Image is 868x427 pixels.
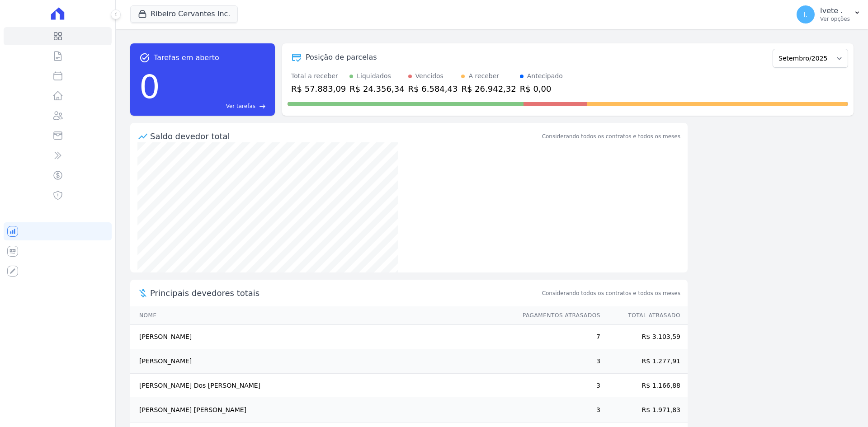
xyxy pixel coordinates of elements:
[542,289,680,297] span: Considerando todos os contratos e todos os meses
[130,306,514,325] th: Nome
[226,102,255,110] span: Ver tarefas
[461,83,516,95] div: R$ 26.942,32
[154,52,219,63] span: Tarefas em aberto
[820,15,850,23] p: Ver opções
[601,398,688,422] td: R$ 1.971,83
[527,71,563,81] div: Antecipado
[601,374,688,398] td: R$ 1.166,88
[601,325,688,349] td: R$ 3.103,59
[150,130,540,142] div: Saldo devedor total
[820,6,850,15] p: Ivete .
[130,374,514,398] td: [PERSON_NAME] Dos [PERSON_NAME]
[804,11,808,18] span: I.
[408,83,458,95] div: R$ 6.584,43
[514,325,601,349] td: 7
[468,71,499,81] div: A receber
[415,71,443,81] div: Vencidos
[150,287,540,299] span: Principais devedores totais
[542,132,680,141] div: Considerando todos os contratos e todos os meses
[520,83,563,95] div: R$ 0,00
[139,63,160,110] div: 0
[164,102,266,110] a: Ver tarefas east
[601,306,688,325] th: Total Atrasado
[514,306,601,325] th: Pagamentos Atrasados
[601,349,688,374] td: R$ 1.277,91
[291,83,346,95] div: R$ 57.883,09
[514,374,601,398] td: 3
[306,52,377,63] div: Posição de parcelas
[130,349,514,374] td: [PERSON_NAME]
[139,52,150,63] span: task_alt
[349,83,404,95] div: R$ 24.356,34
[130,398,514,422] td: [PERSON_NAME] [PERSON_NAME]
[514,398,601,422] td: 3
[291,71,346,81] div: Total a receber
[357,71,391,81] div: Liquidados
[514,349,601,374] td: 3
[259,103,266,110] span: east
[789,2,868,27] button: I. Ivete . Ver opções
[130,325,514,349] td: [PERSON_NAME]
[130,5,238,23] button: Ribeiro Cervantes Inc.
